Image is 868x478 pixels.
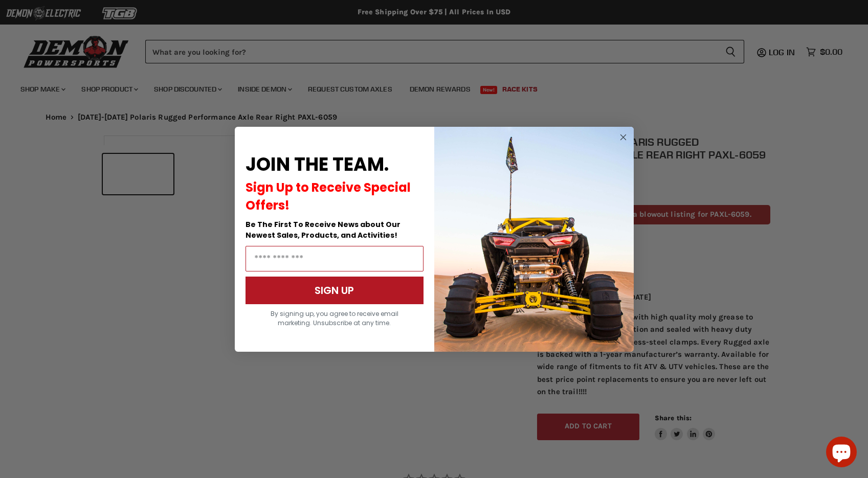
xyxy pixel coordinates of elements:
span: Sign Up to Receive Special Offers! [246,179,411,214]
input: Email Address [246,246,424,271]
img: a9095488-b6e7-41ba-879d-588abfab540b.jpeg [434,127,634,352]
button: SIGN UP [246,277,424,304]
span: Be The First To Receive News about Our Newest Sales, Products, and Activities! [246,219,400,240]
span: By signing up, you agree to receive email marketing. Unsubscribe at any time. [271,309,398,327]
inbox-online-store-chat: Shopify online store chat [823,437,860,470]
button: Close dialog [617,131,630,144]
span: JOIN THE TEAM. [246,151,389,177]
